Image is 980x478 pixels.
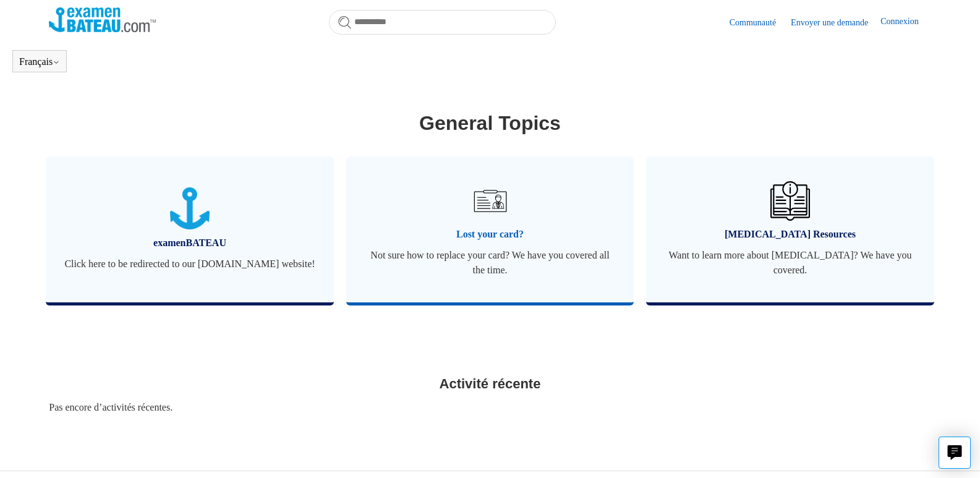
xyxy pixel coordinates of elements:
[468,179,511,223] img: 01JRG6G4NA4NJ1BVG8MJM761YH
[49,400,931,415] div: Pas encore d’activités récentes.
[791,16,880,29] a: Envoyer une demande
[880,15,931,30] a: Connexion
[346,156,634,302] a: Lost your card? Not sure how to replace your card? We have you covered all the time.
[64,236,315,250] span: examenBATEAU
[646,156,934,302] a: [MEDICAL_DATA] Resources Want to learn more about [MEDICAL_DATA]? We have you covered.
[730,16,788,29] a: Communauté
[49,373,931,394] h2: Activité récente
[329,10,556,35] input: Search
[770,181,810,221] img: 01JHREV2E6NG3DHE8VTG8QH796
[46,156,334,302] a: examenBATEAU Click here to be redirected to our [DOMAIN_NAME] website!
[365,248,616,278] span: Not sure how to replace your card? We have you covered all the time.
[665,248,916,278] span: Want to learn more about [MEDICAL_DATA]? We have you covered.
[939,437,971,469] button: Live chat
[49,7,156,32] img: Page d’accueil du Centre d’aide Examen Bateau
[170,187,210,230] img: 01JTNN85WSQ5FQ6HNXPDSZ7SRA
[19,56,60,67] button: Français
[365,227,616,242] span: Lost your card?
[49,108,931,138] h1: General Topics
[665,227,916,242] span: [MEDICAL_DATA] Resources
[64,257,315,271] span: Click here to be redirected to our [DOMAIN_NAME] website!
